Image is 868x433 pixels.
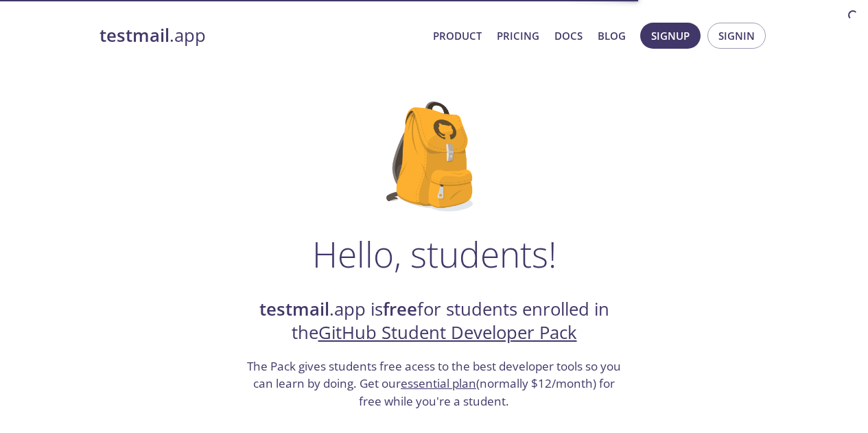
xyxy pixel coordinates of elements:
strong: testmail [259,297,329,321]
strong: testmail [99,23,169,47]
h2: .app is for students enrolled in the [246,298,623,345]
a: Blog [598,27,626,45]
span: Signup [651,27,690,45]
h1: Hello, students! [312,233,556,274]
a: essential plan [401,375,476,391]
a: GitHub Student Developer Pack [318,320,577,344]
a: Docs [554,27,583,45]
button: Signin [707,23,766,49]
strong: free [383,297,417,321]
button: Signup [640,23,701,49]
span: Signin [718,27,755,45]
a: Product [433,27,482,45]
a: Pricing [497,27,539,45]
h3: The Pack gives students free acess to the best developer tools so you can learn by doing. Get our... [246,358,623,410]
img: github-student-backpack.png [386,102,482,211]
a: testmail.app [99,24,422,47]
